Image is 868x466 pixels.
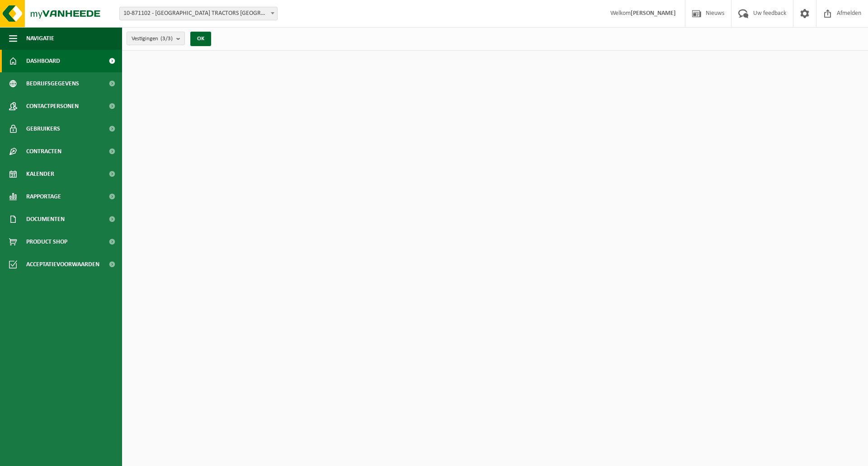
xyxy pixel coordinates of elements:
count: (3/3) [160,36,173,42]
span: Rapportage [26,185,61,208]
span: Acceptatievoorwaarden [26,253,99,276]
span: Bedrijfsgegevens [26,72,79,95]
span: Kalender [26,163,54,185]
span: Contactpersonen [26,95,79,118]
span: Contracten [26,140,61,163]
span: Vestigingen [132,32,173,46]
span: 10-871102 - TERBERG TRACTORS BELGIUM - DESTELDONK [120,7,277,20]
span: Gebruikers [26,118,60,140]
button: Vestigingen(3/3) [127,32,185,45]
button: OK [190,32,211,46]
span: 10-871102 - TERBERG TRACTORS BELGIUM - DESTELDONK [119,7,278,20]
span: Dashboard [26,50,60,72]
strong: [PERSON_NAME] [631,10,676,17]
span: Documenten [26,208,65,231]
span: Product Shop [26,231,67,253]
span: Navigatie [26,27,54,50]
